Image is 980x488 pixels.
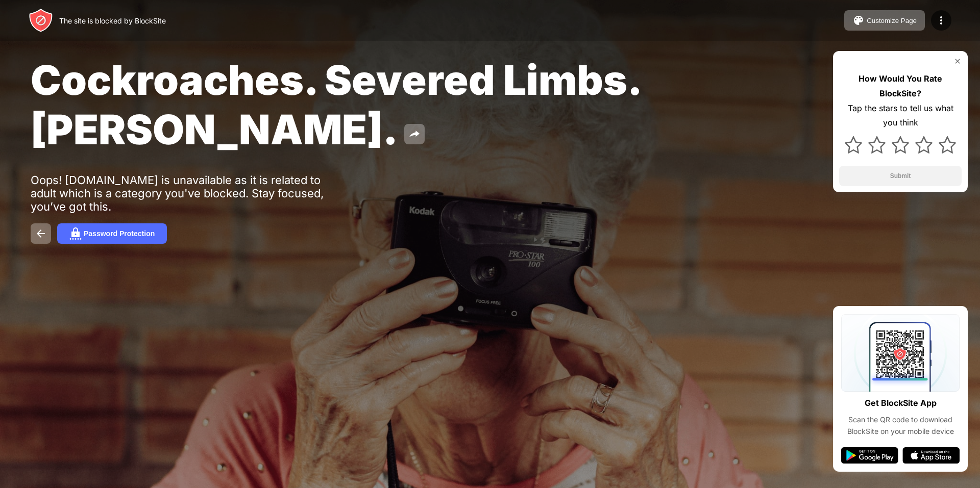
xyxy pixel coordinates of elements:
img: star.svg [939,136,956,153]
div: How Would You Rate BlockSite? [839,71,962,101]
div: Password Protection [84,229,155,238]
div: Scan the QR code to download BlockSite on your mobile device [841,414,960,437]
img: back.svg [35,227,47,240]
img: app-store.svg [902,447,960,464]
button: Password Protection [57,223,167,244]
img: qrcode.svg [841,314,960,392]
img: menu-icon.svg [935,14,947,27]
img: star.svg [915,136,933,153]
div: Customize Page [867,17,917,24]
img: star.svg [868,136,886,153]
img: rate-us-close.svg [953,57,962,65]
div: Get BlockSite App [865,396,937,410]
img: star.svg [892,136,909,153]
button: Customize Page [844,10,925,31]
img: share.svg [408,128,421,140]
img: password.svg [69,227,82,240]
div: Oops! [DOMAIN_NAME] is unavailable as it is related to adult which is a category you've blocked. ... [31,173,346,213]
div: Tap the stars to tell us what you think [839,101,962,131]
div: The site is blocked by BlockSite [59,16,166,25]
img: google-play.svg [841,447,898,464]
img: star.svg [845,136,862,153]
img: pallet.svg [852,14,865,27]
img: header-logo.svg [29,8,53,33]
button: Submit [839,166,962,186]
span: Cockroaches. Severed Limbs. [PERSON_NAME]. [31,55,640,154]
